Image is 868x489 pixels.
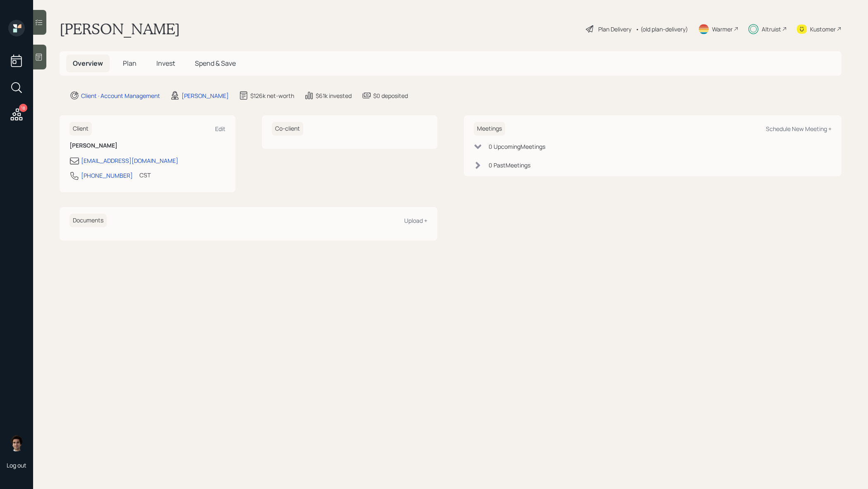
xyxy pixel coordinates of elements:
[81,91,160,100] div: Client · Account Management
[70,214,107,227] h6: Documents
[81,171,133,180] div: [PHONE_NUMBER]
[139,171,151,179] div: CST
[712,25,733,33] div: Warmer
[373,91,408,100] div: $0 deposited
[489,161,530,169] div: 0 Past Meeting s
[272,122,303,136] h6: Co-client
[635,25,688,33] div: • (old plan-delivery)
[19,104,27,112] div: 18
[766,125,832,133] div: Schedule New Meeting +
[70,142,225,149] h6: [PERSON_NAME]
[489,142,545,151] div: 0 Upcoming Meeting s
[123,59,137,68] span: Plan
[598,25,631,33] div: Plan Delivery
[215,125,225,133] div: Edit
[7,461,26,469] div: Log out
[810,25,836,33] div: Kustomer
[81,156,178,165] div: [EMAIL_ADDRESS][DOMAIN_NAME]
[316,91,352,100] div: $61k invested
[8,435,25,451] img: harrison-schaefer-headshot-2.png
[250,91,294,100] div: $126k net-worth
[73,59,103,68] span: Overview
[404,217,427,224] div: Upload +
[182,91,229,100] div: [PERSON_NAME]
[762,25,781,33] div: Altruist
[474,122,505,136] h6: Meetings
[195,59,236,68] span: Spend & Save
[70,122,92,136] h6: Client
[60,20,180,38] h1: [PERSON_NAME]
[156,59,175,68] span: Invest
